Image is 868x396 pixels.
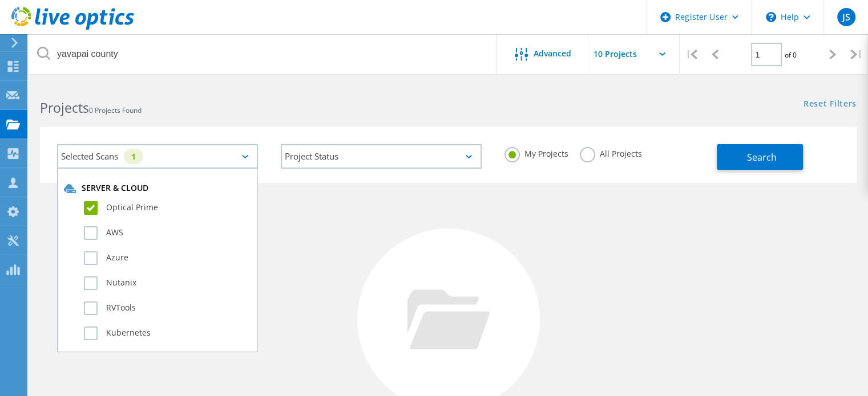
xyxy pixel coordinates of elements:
svg: \n [766,12,776,22]
div: | [680,34,703,75]
button: Search [717,144,803,170]
label: My Projects [504,147,568,158]
a: Reset Filters [804,100,857,109]
label: Azure [84,251,251,265]
label: AWS [84,226,251,240]
span: 0 Projects Found [89,105,142,115]
div: Project Status [281,144,482,169]
label: Kubernetes [84,326,251,340]
b: Projects [40,99,89,117]
label: All Projects [580,147,642,158]
div: | [845,34,868,75]
span: Search [747,151,777,164]
span: of 0 [785,50,797,60]
div: Server & Cloud [64,183,251,194]
a: Live Optics Dashboard [11,24,134,32]
label: Optical Prime [84,201,251,215]
span: JS [842,13,850,22]
div: Selected Scans [57,144,258,169]
span: Advanced [534,50,571,58]
div: 1 [124,149,143,164]
label: RVTools [84,301,251,315]
input: Search projects by name, owner, ID, company, etc [29,34,498,74]
label: Nutanix [84,276,251,290]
